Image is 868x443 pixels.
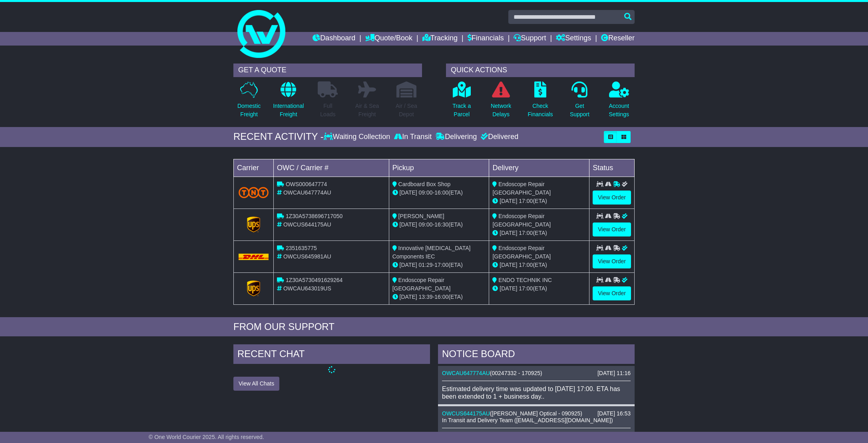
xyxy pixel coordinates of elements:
span: 13:39 [419,294,433,300]
span: Endoscope Repair [GEOGRAPHIC_DATA] [492,181,551,196]
a: View Order [593,191,631,205]
span: [DATE] [500,262,517,268]
span: 2351635775 [286,245,317,251]
p: Air & Sea Freight [355,102,379,119]
span: OWCAU643019US [283,285,331,292]
span: [DATE] [400,189,417,196]
a: View Order [593,286,631,300]
img: TNT_Domestic.png [239,187,269,198]
span: Endoscope Repair [GEOGRAPHIC_DATA] [492,213,551,228]
a: AccountSettings [609,81,630,123]
td: Status [589,159,635,177]
span: ENDO TECHNIK INC [498,277,552,283]
div: ( ) [442,370,631,377]
p: Account Settings [609,102,629,119]
div: [DATE] 16:53 [597,410,631,417]
a: View Order [593,222,631,236]
span: 17:00 [519,230,533,236]
div: Waiting Collection [324,133,392,141]
div: (ETA) [492,197,586,205]
span: OWCAU647774AU [283,189,331,196]
p: Domestic Freight [237,102,261,119]
div: GET A QUOTE [233,64,422,77]
p: International Freight [273,102,304,119]
span: [DATE] [500,198,517,204]
div: FROM OUR SUPPORT [233,321,635,333]
span: 01:29 [419,262,433,268]
div: (ETA) [492,229,586,237]
div: Delivering [434,133,479,141]
span: [DATE] [400,221,417,228]
a: Tracking [422,32,458,46]
img: GetCarrierServiceLogo [247,217,261,232]
span: 17:00 [519,198,533,204]
img: DHL.png [239,254,269,260]
span: 17:00 [519,285,533,292]
p: Get Support [570,102,589,119]
span: [PERSON_NAME] [398,213,444,219]
span: Endoscope Repair [GEOGRAPHIC_DATA] [492,245,551,260]
p: Air / Sea Depot [396,102,417,119]
button: View All Chats [233,377,279,391]
span: [DATE] [400,294,417,300]
div: RECENT ACTIVITY - [233,131,324,143]
div: (ETA) [492,261,586,269]
div: Delivered [479,133,518,141]
p: Full Loads [318,102,338,119]
span: 16:00 [434,294,448,300]
span: Innovative [MEDICAL_DATA] Components IEC [392,245,471,260]
td: Carrier [234,159,274,177]
span: 1Z30A5738696717050 [286,213,342,219]
span: 17:00 [519,262,533,268]
div: [DATE] 11:16 [597,370,631,377]
span: OWS000647774 [286,181,327,187]
span: In Transit and Delivery Team ([EMAIL_ADDRESS][DOMAIN_NAME]) [442,417,613,423]
img: GetCarrierServiceLogo [247,280,261,296]
a: Financials [468,32,504,46]
a: OWCAU647774AU [442,370,490,376]
div: - (ETA) [392,293,486,301]
div: ( ) [442,410,631,417]
a: InternationalFreight [273,81,304,123]
span: OWCUS645981AU [283,253,331,260]
span: [DATE] [500,285,517,292]
div: QUICK ACTIONS [446,64,635,77]
p: Check Financials [528,102,553,119]
a: DomesticFreight [237,81,261,123]
span: 00247332 - 170925 [492,370,540,376]
div: In Transit [392,133,434,141]
a: Settings [556,32,591,46]
span: 09:00 [419,189,433,196]
div: RECENT CHAT [233,344,430,366]
a: Reseller [601,32,635,46]
span: [PERSON_NAME] Optical - 090925 [492,410,581,417]
span: Cardboard Box Shop [398,181,451,187]
div: Estimated delivery time was updated to [DATE] 17:00. ETA has been extended to 1 + business day.. [442,385,631,400]
p: Track a Parcel [452,102,471,119]
span: 17:00 [434,262,448,268]
a: Quote/Book [365,32,412,46]
div: (ETA) [492,284,586,293]
div: - (ETA) [392,221,486,229]
a: NetworkDelays [490,81,512,123]
p: Network Delays [491,102,511,119]
a: Dashboard [313,32,355,46]
a: CheckFinancials [528,81,553,123]
a: OWCUS644175AU [442,410,490,417]
a: Track aParcel [452,81,471,123]
a: GetSupport [569,81,590,123]
span: OWCUS644175AU [283,221,331,228]
span: 16:30 [434,221,448,228]
span: Endoscope Repair [GEOGRAPHIC_DATA] [392,277,451,292]
td: Delivery [489,159,589,177]
td: OWC / Carrier # [274,159,389,177]
a: View Order [593,254,631,268]
div: - (ETA) [392,189,486,197]
div: - (ETA) [392,261,486,269]
span: 1Z30A5730491629264 [286,277,342,283]
div: NOTICE BOARD [438,344,635,366]
span: [DATE] [400,262,417,268]
span: [DATE] [500,230,517,236]
span: © One World Courier 2025. All rights reserved. [149,434,264,440]
td: Pickup [389,159,489,177]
